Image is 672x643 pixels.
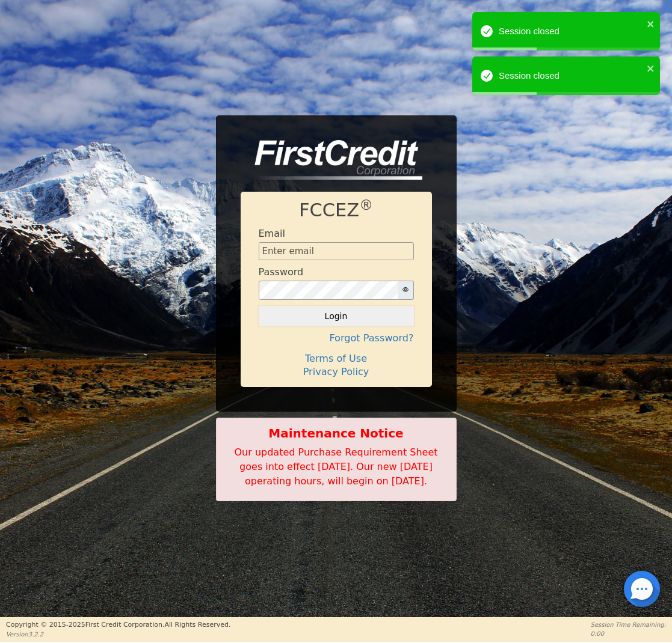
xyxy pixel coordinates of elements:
div: Session closed [499,69,643,83]
p: Session Time Remaining: [591,620,666,629]
p: 0:00 [591,629,666,638]
h1: FCCEZ [259,200,414,222]
h4: Privacy Policy [259,366,414,377]
b: Maintenance Notice [223,424,450,442]
h4: Forgot Password? [259,332,414,344]
button: close [647,61,655,75]
h4: Password [259,266,304,278]
h4: Terms of Use [259,353,414,364]
img: logo-CMu_cnol.png [241,140,422,180]
button: close [647,17,655,31]
button: Login [259,306,414,326]
input: password [259,281,398,300]
sup: ® [359,197,373,213]
h4: Email [259,228,285,239]
span: All Rights Reserved. [164,621,230,629]
p: Version 3.2.2 [6,630,230,639]
div: Session closed [499,25,643,38]
span: Our updated Purchase Requirement Sheet goes into effect [DATE]. Our new [DATE] operating hours, w... [235,446,438,487]
p: Copyright © 2015- 2025 First Credit Corporation. [6,620,230,630]
input: Enter email [259,242,414,260]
